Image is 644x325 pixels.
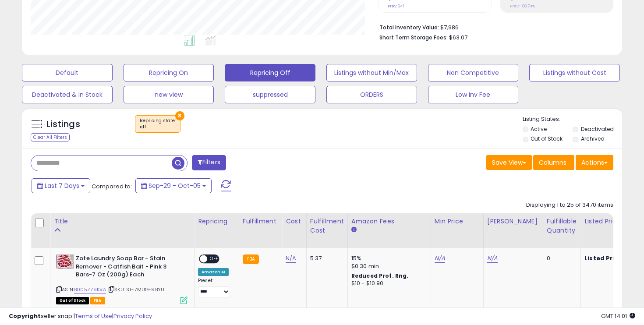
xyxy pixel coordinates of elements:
[531,135,563,142] label: Out of Stock
[486,155,532,170] button: Save View
[581,135,605,142] label: Archived
[539,158,566,167] span: Columns
[351,254,424,262] div: 15%
[351,272,409,279] b: Reduced Prof. Rng.
[113,312,152,320] a: Privacy Policy
[286,217,303,226] div: Cost
[547,217,577,235] div: Fulfillable Quantity
[531,125,547,133] label: Active
[526,201,613,209] div: Displaying 1 to 25 of 3470 items
[140,117,176,131] span: Repricing state :
[379,21,607,32] li: $7,986
[54,217,191,226] div: Title
[428,86,519,103] button: Low Inv Fee
[310,254,341,262] div: 5.37
[225,86,315,103] button: suppressed
[584,254,624,262] b: Listed Price:
[56,297,89,304] span: All listings that are currently out of stock and unavailable for purchase on Amazon
[22,86,113,103] button: Deactivated & In Stock
[45,181,79,190] span: Last 7 Days
[533,155,574,170] button: Columns
[601,312,635,320] span: 2025-10-13 14:01 GMT
[326,64,417,81] button: Listings without Min/Max
[428,64,519,81] button: Non Competitive
[135,178,212,193] button: Sep-29 - Oct-05
[175,111,184,120] button: ×
[124,86,214,103] button: new view
[487,254,498,263] a: N/A
[107,286,164,293] span: | SKU: ST-7MUG-9BYU
[286,254,296,263] a: N/A
[510,4,535,9] small: Prev: -68.74%
[207,255,221,263] span: OFF
[435,217,480,226] div: Min Price
[351,280,424,287] div: $10 - $10.90
[581,125,614,133] label: Deactivated
[56,254,74,268] img: 41JGjouViML._SL40_.jpg
[90,297,105,304] span: FBA
[198,217,235,226] div: Repricing
[74,286,106,293] a: B005ZZ9KVA
[124,64,214,81] button: Repricing On
[529,64,620,81] button: Listings without Cost
[76,254,182,281] b: Zote Laundry Soap Bar - Stain Remover - Catfish Bait - Pink 3 Bars-7 Oz (200g) Each
[198,278,232,297] div: Preset:
[576,155,613,170] button: Actions
[379,34,448,41] b: Short Term Storage Fees:
[46,118,80,131] h5: Listings
[435,254,445,263] a: N/A
[75,312,112,320] a: Terms of Use
[310,217,344,235] div: Fulfillment Cost
[31,133,70,141] div: Clear All Filters
[243,254,259,264] small: FBA
[198,268,229,276] div: Amazon AI
[243,217,278,226] div: Fulfillment
[523,115,623,124] p: Listing States:
[449,33,467,42] span: $63.07
[192,155,226,170] button: Filters
[547,254,574,262] div: 0
[56,254,188,303] div: ASIN:
[351,226,357,234] small: Amazon Fees.
[379,24,439,31] b: Total Inventory Value:
[32,178,90,193] button: Last 7 Days
[149,181,201,190] span: Sep-29 - Oct-05
[140,124,176,130] div: off
[326,86,417,103] button: ORDERS
[9,312,152,321] div: seller snap | |
[225,64,315,81] button: Repricing Off
[22,64,113,81] button: Default
[92,182,132,191] span: Compared to:
[9,312,41,320] strong: Copyright
[351,262,424,270] div: $0.30 min
[487,217,539,226] div: [PERSON_NAME]
[351,217,427,226] div: Amazon Fees
[388,4,404,9] small: Prev: 641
